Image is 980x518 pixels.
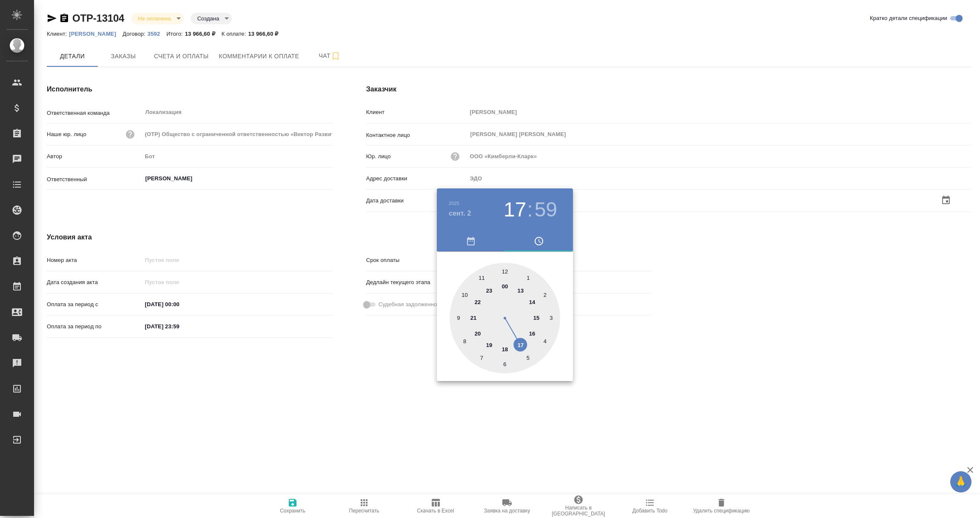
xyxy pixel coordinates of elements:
[449,201,459,206] button: 2025
[504,198,526,222] button: 17
[535,198,557,222] button: 59
[449,208,471,219] button: сент. 2
[527,198,533,222] h3: :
